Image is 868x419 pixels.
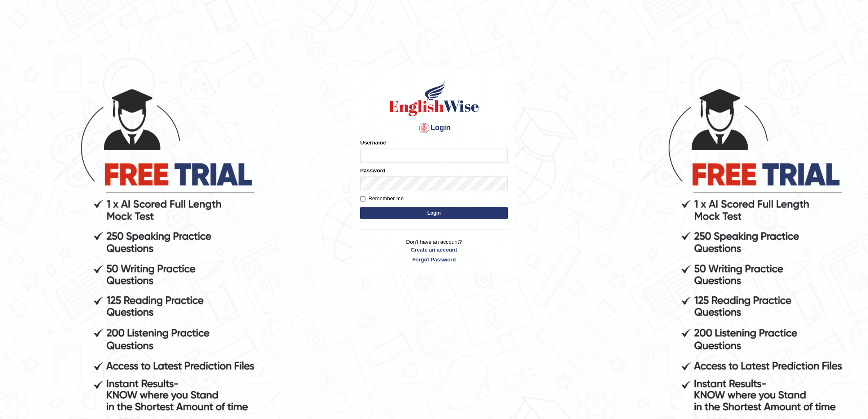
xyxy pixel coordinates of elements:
img: Logo of English Wise sign in for intelligent practice with AI [387,80,481,117]
p: Don't have an account? [360,238,508,263]
a: Create an account [360,246,508,254]
input: Remember me [360,196,365,201]
label: Remember me [360,195,404,203]
label: Password [360,167,385,174]
a: Forgot Password [360,256,508,263]
label: Username [360,139,386,147]
h4: Login [360,121,508,135]
button: Login [360,207,508,219]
